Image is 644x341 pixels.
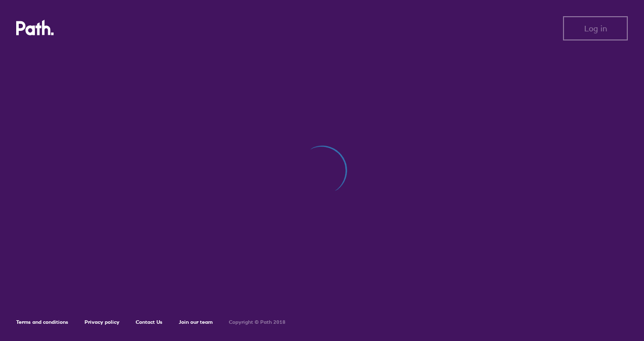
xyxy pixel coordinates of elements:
a: Terms and conditions [16,319,68,325]
h6: Copyright © Path 2018 [229,319,286,325]
a: Join our team [179,319,213,325]
span: Log in [584,24,607,33]
button: Log in [563,16,628,40]
a: Contact Us [136,319,163,325]
a: Privacy policy [85,319,119,325]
